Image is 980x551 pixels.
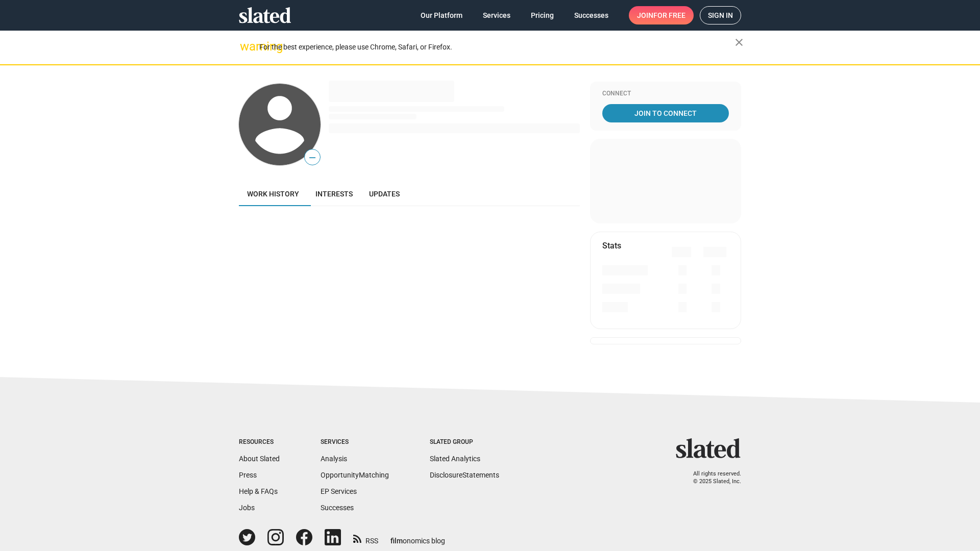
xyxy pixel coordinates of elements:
a: Joinfor free [629,6,694,24]
span: Successes [574,6,608,24]
a: DisclosureStatements [430,471,499,479]
a: Pricing [523,6,562,24]
span: Services [483,6,510,24]
span: Interests [315,190,353,198]
mat-card-title: Stats [602,240,621,251]
a: Services [475,6,519,24]
div: Services [321,438,389,446]
a: OpportunityMatching [321,471,389,479]
a: Sign in [700,6,741,24]
a: Updates [361,182,408,206]
a: Our Platform [412,6,471,24]
span: Join To Connect [604,104,727,122]
a: Successes [321,504,354,512]
span: Pricing [531,6,554,24]
a: Interests [307,182,361,206]
div: Slated Group [430,438,499,446]
span: Our Platform [421,6,462,24]
a: Analysis [321,455,347,463]
span: Work history [247,190,299,198]
div: For the best experience, please use Chrome, Safari, or Firefox. [259,40,735,54]
a: Successes [566,6,617,24]
span: film [390,537,403,545]
mat-icon: warning [240,40,252,53]
a: EP Services [321,487,357,495]
a: About Slated [239,455,280,463]
p: All rights reserved. © 2025 Slated, Inc. [682,470,741,485]
span: Updates [369,190,400,198]
a: Join To Connect [602,104,729,122]
a: Slated Analytics [430,455,480,463]
a: Jobs [239,504,255,512]
mat-icon: close [733,36,745,48]
a: Press [239,471,257,479]
span: — [305,151,320,164]
div: Resources [239,438,280,446]
span: Join [637,6,685,24]
a: Help & FAQs [239,487,278,495]
span: for free [653,6,685,24]
a: Work history [239,182,307,206]
span: Sign in [708,7,733,24]
div: Connect [602,90,729,98]
a: RSS [353,530,378,546]
a: filmonomics blog [390,528,445,546]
